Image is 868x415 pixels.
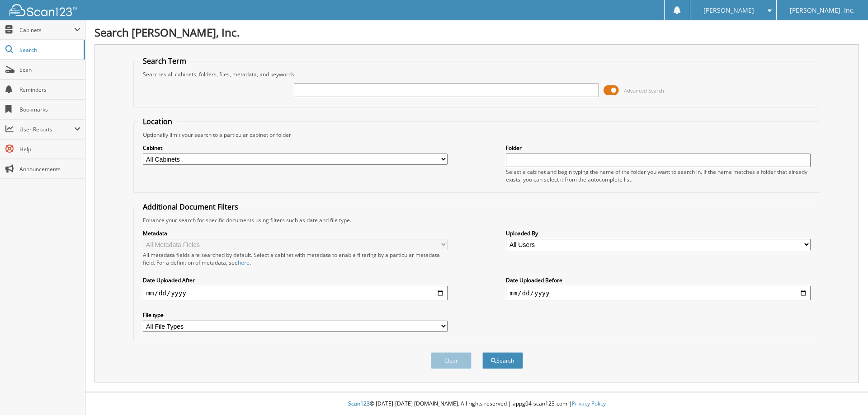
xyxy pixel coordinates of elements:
label: Metadata [143,229,448,237]
span: Cabinets [19,26,74,34]
iframe: Chat Widget [823,372,868,415]
label: File type [143,311,448,319]
span: Reminders [19,86,80,93]
span: Announcements [19,165,80,173]
span: Search [19,46,79,54]
legend: Location [138,117,177,126]
img: scan123-logo-white.svg [9,4,77,16]
span: User Reports [19,126,74,133]
h1: Search [PERSON_NAME], Inc. [94,25,859,40]
span: Bookmarks [19,106,80,113]
label: Cabinet [143,144,448,152]
span: Help [19,145,80,153]
div: Enhance your search for specific documents using filters such as date and file type. [138,216,816,224]
a: here [238,259,250,266]
input: start [143,286,448,300]
legend: Search Term [138,56,191,66]
label: Date Uploaded Before [506,276,811,284]
legend: Additional Document Filters [138,202,243,212]
span: Scan123 [348,400,370,407]
span: [PERSON_NAME], Inc. [790,8,855,13]
span: [PERSON_NAME] [703,8,754,13]
a: Privacy Policy [572,400,606,407]
label: Uploaded By [506,229,811,237]
div: Searches all cabinets, folders, files, metadata, and keywords [138,70,816,78]
span: Advanced Search [624,87,664,94]
div: Optionally limit your search to a particular cabinet or folder [138,131,816,139]
button: Clear [431,352,472,369]
div: Select a cabinet and begin typing the name of the folder you want to search in. If the name match... [506,168,811,183]
span: Scan [19,66,80,74]
div: © [DATE]-[DATE] [DOMAIN_NAME]. All rights reserved | appg04-scan123-com | [85,393,868,415]
button: Search [482,352,523,369]
label: Folder [506,144,811,152]
input: end [506,286,811,300]
div: All metadata fields are searched by default. Select a cabinet with metadata to enable filtering b... [143,251,448,266]
label: Date Uploaded After [143,276,448,284]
